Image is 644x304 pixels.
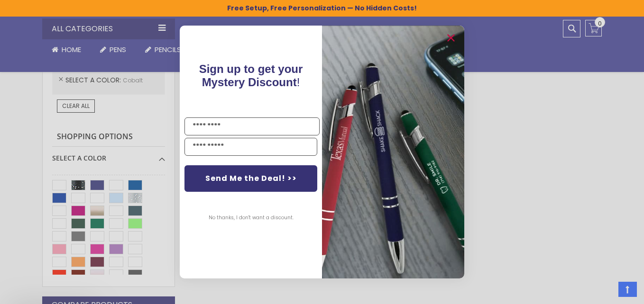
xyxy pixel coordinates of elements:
[322,26,464,278] img: pop-up-image
[199,63,303,89] span: Sign up to get your Mystery Discount
[184,165,317,192] button: Send Me the Deal! >>
[443,30,459,45] button: Close dialog
[199,63,303,89] span: !
[204,206,298,230] button: No thanks, I don't want a discount.
[566,278,644,304] iframe: Google Customer Reviews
